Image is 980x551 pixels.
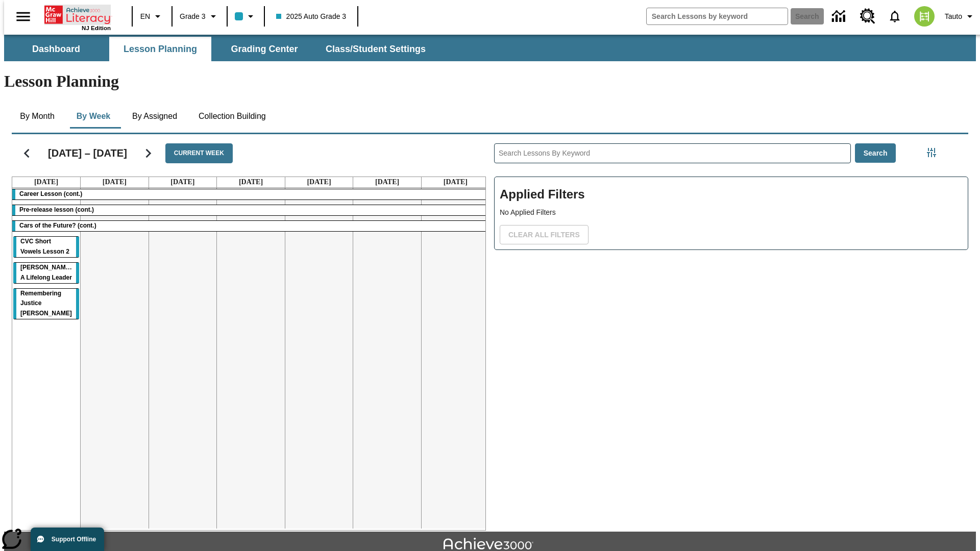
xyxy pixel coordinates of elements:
[921,142,942,163] button: Filters Side menu
[190,104,274,129] button: Collection Building
[373,177,401,187] a: August 16, 2025
[945,11,962,22] span: Tauto
[20,264,74,281] span: Dianne Feinstein: A Lifelong Leader
[180,11,206,22] span: Grade 3
[31,528,104,551] button: Support Offline
[19,190,82,197] span: Career Lesson (cont.)
[20,238,69,255] span: CVC Short Vowels Lesson 2
[4,130,486,531] div: Calendar
[140,11,150,22] span: EN
[914,6,935,27] img: avatar image
[12,104,63,129] button: By Month
[44,4,111,31] div: Home
[5,37,107,61] button: Dashboard
[52,536,96,543] span: Support Offline
[20,290,72,317] span: Remembering Justice O'Connor
[32,177,60,187] a: August 11, 2025
[136,7,168,26] button: Language: EN, Select a language
[14,140,40,166] button: Previous
[854,3,881,30] a: Resource Center, Will open in new tab
[881,3,908,30] a: Notifications
[231,7,261,26] button: Class color is light blue. Change class color
[276,11,347,22] span: 2025 Auto Grade 3
[647,8,788,24] input: search field
[317,37,434,61] button: Class/Student Settings
[8,2,38,32] button: Open side menu
[12,205,489,215] div: Pre-release lesson (cont.)
[12,189,489,199] div: Career Lesson (cont.)
[941,7,980,26] button: Profile/Settings
[13,289,79,319] div: Remembering Justice O'Connor
[4,37,435,61] div: SubNavbar
[19,206,94,213] span: Pre-release lesson (cont.)
[494,177,968,250] div: Applied Filters
[486,130,968,531] div: Search
[109,37,211,61] button: Lesson Planning
[855,143,896,163] button: Search
[44,5,111,25] a: Home
[500,207,963,218] p: No Applied Filters
[68,104,119,129] button: By Week
[165,143,233,163] button: Current Week
[4,72,976,91] h1: Lesson Planning
[237,177,265,187] a: August 14, 2025
[135,140,161,166] button: Next
[12,221,489,231] div: Cars of the Future? (cont.)
[4,35,976,61] div: SubNavbar
[13,263,79,283] div: Dianne Feinstein: A Lifelong Leader
[82,25,111,31] span: NJ Edition
[495,144,850,163] input: Search Lessons By Keyword
[826,3,854,31] a: Data Center
[908,3,941,30] button: Select a new avatar
[13,237,79,257] div: CVC Short Vowels Lesson 2
[442,177,470,187] a: August 17, 2025
[500,182,963,207] h2: Applied Filters
[48,147,127,159] h2: [DATE] – [DATE]
[101,177,129,187] a: August 12, 2025
[168,177,197,187] a: August 13, 2025
[124,104,185,129] button: By Assigned
[305,177,333,187] a: August 15, 2025
[19,222,96,229] span: Cars of the Future? (cont.)
[176,7,224,26] button: Grade: Grade 3, Select a grade
[213,37,315,61] button: Grading Center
